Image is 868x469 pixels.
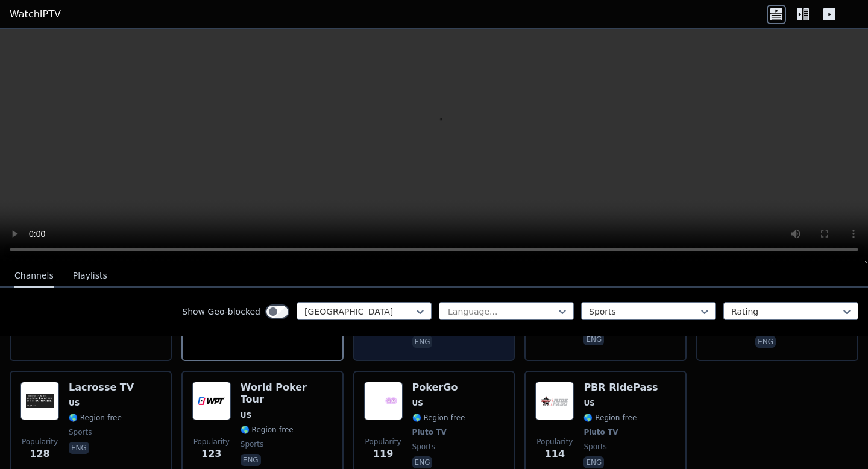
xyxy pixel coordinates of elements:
[73,265,107,288] button: Playlists
[69,382,134,394] h6: Lacrosse TV
[536,437,573,447] span: Popularity
[182,306,260,318] label: Show Geo-blocked
[69,427,92,437] span: sports
[412,442,435,452] span: sports
[69,442,89,454] p: eng
[373,447,393,461] span: 119
[69,413,122,423] span: 🌎 Region-free
[10,7,61,22] a: WatchIPTV
[241,411,251,420] span: US
[241,454,261,466] p: eng
[69,398,80,408] span: US
[201,447,221,461] span: 123
[193,437,230,447] span: Popularity
[22,437,58,447] span: Popularity
[535,382,574,420] img: PBR RidePass
[412,398,423,408] span: US
[755,336,776,348] p: eng
[241,425,294,435] span: 🌎 Region-free
[192,382,231,420] img: World Poker Tour
[583,382,658,394] h6: PBR RidePass
[364,382,403,420] img: PokerGo
[14,265,54,288] button: Channels
[583,398,594,408] span: US
[412,336,433,348] p: eng
[412,427,447,437] span: Pluto TV
[20,382,59,420] img: Lacrosse TV
[583,333,604,345] p: eng
[583,413,637,423] span: 🌎 Region-free
[583,456,604,468] p: eng
[412,413,465,423] span: 🌎 Region-free
[412,382,465,394] h6: PokerGo
[365,437,401,447] span: Popularity
[412,456,433,468] p: eng
[583,427,618,437] span: Pluto TV
[583,442,606,452] span: sports
[30,447,49,461] span: 128
[545,447,565,461] span: 114
[241,439,263,449] span: sports
[241,382,333,406] h6: World Poker Tour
